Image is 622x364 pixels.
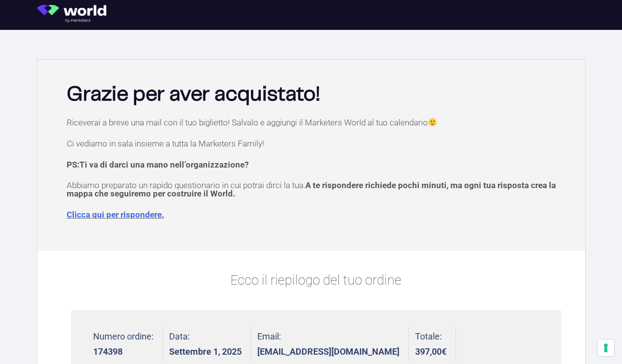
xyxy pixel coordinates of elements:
li: Numero ordine: [93,328,163,361]
p: Riceverai a breve una mail con il tuo biglietto! Salvalo e aggiungi il Marketers World al tuo cal... [67,118,566,127]
p: Ci vediamo in sala insieme a tutta la Marketers Family! [67,140,566,148]
li: Email: [257,328,409,361]
p: Ecco il riepilogo del tuo ordine [71,270,561,291]
span: A te rispondere richiede pochi minuti, ma ogni tua risposta crea la mappa che seguiremo per costr... [67,180,556,198]
strong: [EMAIL_ADDRESS][DOMAIN_NAME] [257,347,399,356]
li: Data: [169,328,251,361]
iframe: Customerly Messenger Launcher [8,326,37,355]
span: Ti va di darci una mano nell’organizzazione? [79,160,249,170]
bdi: 397,00 [415,346,447,357]
a: Clicca qui per rispondere. [67,210,164,219]
b: Grazie per aver acquistato! [67,85,320,104]
li: Totale: [415,328,456,361]
img: 🙂 [428,118,437,126]
p: Abbiamo preparato un rapido questionario in cui potrai dirci la tua. [67,181,566,198]
strong: Settembre 1, 2025 [169,347,242,356]
strong: PS: [67,160,249,170]
span: € [442,346,447,357]
button: Le tue preferenze relative al consenso per le tecnologie di tracciamento [597,340,614,356]
strong: 174398 [93,347,153,356]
